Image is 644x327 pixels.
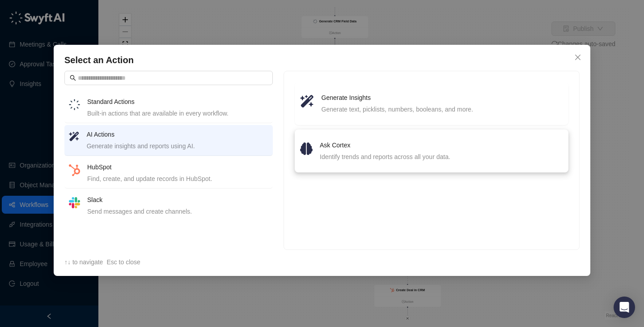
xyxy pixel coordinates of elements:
[70,75,76,81] span: search
[106,258,140,266] span: Esc to close
[69,197,80,208] img: slack-Cn3INd-T.png
[87,129,268,139] h4: AI Actions
[87,108,268,118] div: Built-in actions that are available in every workflow.
[69,99,80,110] img: logo-small-inverted-DW8HDUn_.png
[322,93,563,103] h4: Generate Insights
[320,140,563,150] h4: Ask Cortex
[574,54,581,61] span: close
[614,297,635,318] div: Open Intercom Messenger
[87,195,268,205] h4: Slack
[87,207,268,216] div: Send messages and create channels.
[87,141,268,151] div: Generate insights and reports using AI.
[571,50,585,65] button: Close
[87,162,268,172] h4: HubSpot
[320,152,563,162] div: Identify trends and reports across all your data.
[322,104,563,114] div: Generate text, picklists, numbers, booleans, and more.
[87,174,268,184] div: Find, create, and update records in HubSpot.
[64,54,580,66] h4: Select an Action
[69,164,80,176] img: hubspot-DkpyWjJb.png
[64,258,103,266] span: ↑↓ to navigate
[87,97,268,107] h4: Standard Actions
